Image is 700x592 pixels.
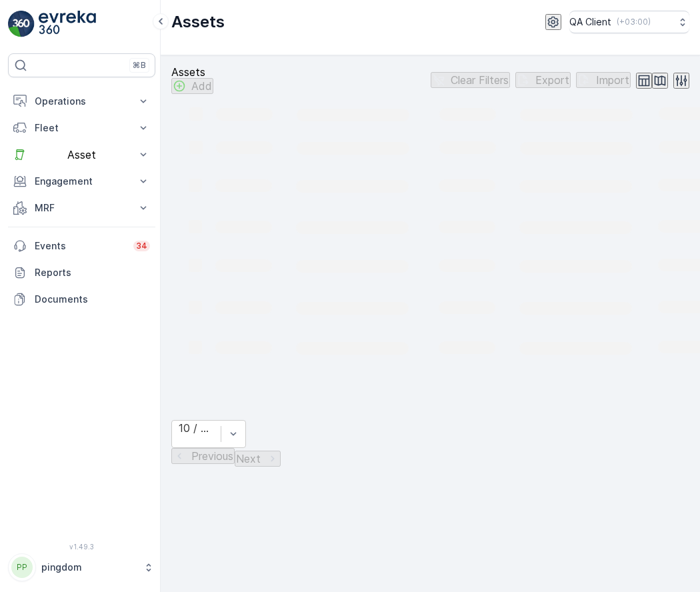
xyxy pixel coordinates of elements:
[35,239,125,253] p: Events
[451,74,509,86] p: Clear Filters
[133,60,146,71] p: ⌘B
[35,149,129,161] p: Asset
[431,72,510,88] button: Clear Filters
[8,259,155,286] a: Reports
[35,293,150,306] p: Documents
[569,15,611,29] p: QA Client
[136,241,147,251] p: 34
[39,11,96,37] img: logo_light-DOdMpM7g.png
[8,168,155,195] button: Engagement
[35,266,150,279] p: Reports
[191,450,233,462] p: Previous
[8,543,155,551] span: v 1.49.3
[8,141,155,168] button: Asset
[41,561,137,574] p: pingdom
[236,453,261,465] p: Next
[171,66,213,78] p: Assets
[8,115,155,141] button: Fleet
[8,233,155,259] a: Events34
[617,17,651,27] p: ( +03:00 )
[171,448,235,464] button: Previous
[8,195,155,221] button: MRF
[35,201,129,215] p: MRF
[11,557,33,578] div: PP
[576,72,631,88] button: Import
[8,286,155,313] a: Documents
[596,74,629,86] p: Import
[35,95,129,108] p: Operations
[191,80,212,92] p: Add
[8,88,155,115] button: Operations
[515,72,571,88] button: Export
[8,11,35,37] img: logo
[179,422,214,434] div: 10 / Page
[8,553,155,581] button: PPpingdom
[235,451,281,467] button: Next
[535,74,569,86] p: Export
[35,175,129,188] p: Engagement
[171,11,225,33] p: Assets
[569,11,689,33] button: QA Client(+03:00)
[35,121,129,135] p: Fleet
[171,78,213,94] button: Add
